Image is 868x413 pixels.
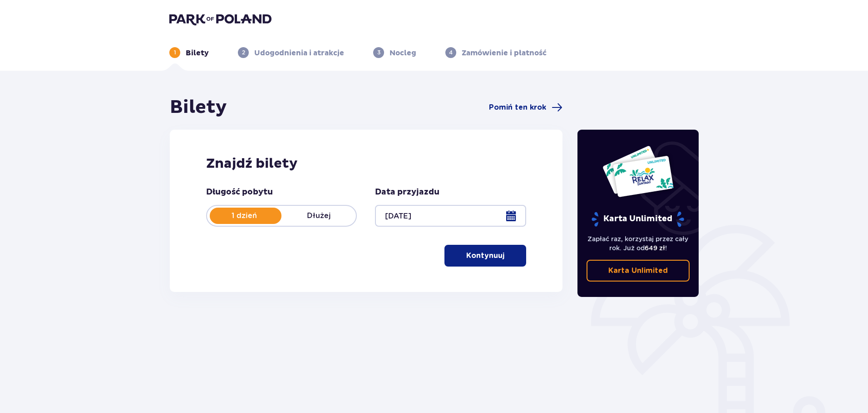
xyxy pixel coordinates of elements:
[206,155,526,172] h2: Znajdź bilety
[169,13,271,25] img: Park of Poland logo
[207,211,281,221] p: 1 dzień
[375,187,439,198] p: Data przyjazdu
[489,102,562,113] a: Pomiń ten krok
[489,102,546,112] span: Pomiń ten krok
[390,48,416,58] p: Nocleg
[206,187,273,198] p: Długość pobytu
[462,48,547,58] p: Zamówienie i płatność
[587,260,690,282] a: Karta Unlimited
[186,48,209,58] p: Bilety
[587,234,690,253] p: Zapłać raz, korzystaj przez cały rok. Już od !
[608,266,668,276] p: Karta Unlimited
[645,244,665,252] span: 649 zł
[444,245,526,267] button: Kontynuuj
[254,48,344,58] p: Udogodnienia i atrakcje
[377,49,380,57] p: 3
[170,96,227,119] h1: Bilety
[174,49,176,57] p: 1
[466,251,504,261] p: Kontynuuj
[281,211,356,221] p: Dłużej
[591,211,685,227] p: Karta Unlimited
[242,49,245,57] p: 2
[449,49,453,57] p: 4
